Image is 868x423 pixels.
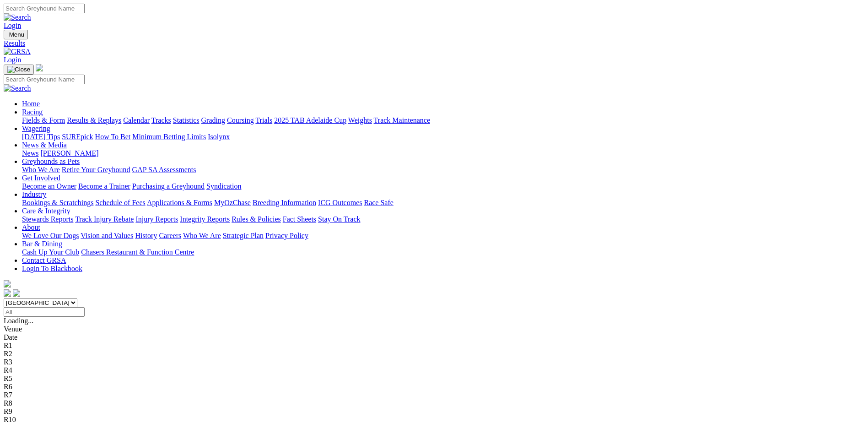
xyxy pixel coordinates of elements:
a: [DATE] Tips [22,133,60,141]
a: [PERSON_NAME] [40,149,98,157]
a: Retire Your Greyhound [62,166,130,174]
img: Search [4,13,31,22]
input: Search [4,4,85,13]
a: Login [4,22,21,29]
span: Menu [9,31,24,38]
a: How To Bet [95,133,131,141]
div: R3 [4,358,864,366]
img: logo-grsa-white.png [4,280,11,287]
a: Results & Replays [67,116,121,124]
a: Racing [22,108,43,116]
a: Industry [22,190,46,198]
a: MyOzChase [214,199,251,206]
a: Rules & Policies [232,215,281,223]
a: Become a Trainer [78,182,130,190]
a: Careers [159,232,181,239]
span: Loading... [4,317,33,325]
div: R2 [4,350,864,358]
img: GRSA [4,48,31,56]
a: Injury Reports [135,215,178,223]
a: News [22,149,38,157]
div: Bar & Dining [22,248,864,256]
a: Calendar [123,116,150,124]
div: R6 [4,383,864,391]
a: About [22,223,40,231]
div: R7 [4,391,864,399]
a: Weights [348,116,372,124]
button: Toggle navigation [4,30,28,39]
a: Integrity Reports [180,215,230,223]
a: 2025 TAB Adelaide Cup [274,116,346,124]
a: Home [22,100,40,108]
a: Purchasing a Greyhound [132,182,205,190]
div: R4 [4,366,864,374]
a: Isolynx [208,133,230,141]
div: Industry [22,199,864,207]
a: Tracks [151,116,171,124]
img: Search [4,84,31,92]
a: Track Injury Rebate [75,215,134,223]
a: Become an Owner [22,182,76,190]
a: Stay On Track [318,215,360,223]
a: Schedule of Fees [95,199,145,206]
a: ICG Outcomes [318,199,362,206]
img: twitter.svg [13,289,20,297]
a: Wagering [22,125,50,132]
a: Minimum Betting Limits [132,133,206,141]
a: Login [4,56,21,64]
a: Trials [255,116,272,124]
div: R5 [4,374,864,383]
div: R8 [4,399,864,407]
a: Statistics [173,116,199,124]
a: Cash Up Your Club [22,248,79,256]
a: Bookings & Scratchings [22,199,93,206]
a: Fact Sheets [283,215,316,223]
button: Toggle navigation [4,65,34,75]
a: Greyhounds as Pets [22,157,80,165]
a: News & Media [22,141,67,149]
a: Who We Are [183,232,221,239]
a: Vision and Values [81,232,133,239]
div: About [22,232,864,240]
div: Get Involved [22,182,864,190]
div: R1 [4,342,864,350]
a: Stewards Reports [22,215,73,223]
a: Coursing [227,116,254,124]
img: Close [7,66,30,73]
input: Select date [4,307,85,317]
div: Greyhounds as Pets [22,166,864,174]
img: facebook.svg [4,289,11,297]
a: Strategic Plan [223,232,264,239]
a: Privacy Policy [265,232,308,239]
a: Get Involved [22,174,60,182]
div: Date [4,333,864,342]
a: Syndication [206,182,241,190]
input: Search [4,75,85,84]
a: Care & Integrity [22,207,70,215]
a: We Love Our Dogs [22,232,79,239]
div: News & Media [22,149,864,157]
a: GAP SA Assessments [132,166,196,174]
a: Fields & Form [22,116,65,124]
div: R9 [4,407,864,416]
div: Care & Integrity [22,215,864,223]
a: History [135,232,157,239]
a: Grading [201,116,225,124]
a: Bar & Dining [22,240,62,248]
a: Who We Are [22,166,60,174]
div: Racing [22,116,864,125]
div: Wagering [22,133,864,141]
a: Breeding Information [253,199,316,206]
a: SUREpick [62,133,93,141]
img: logo-grsa-white.png [36,64,43,71]
a: Login To Blackbook [22,265,82,272]
div: Venue [4,325,864,333]
a: Results [4,39,864,48]
a: Contact GRSA [22,256,66,264]
a: Race Safe [364,199,393,206]
a: Chasers Restaurant & Function Centre [81,248,194,256]
a: Applications & Forms [147,199,212,206]
a: Track Maintenance [374,116,430,124]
